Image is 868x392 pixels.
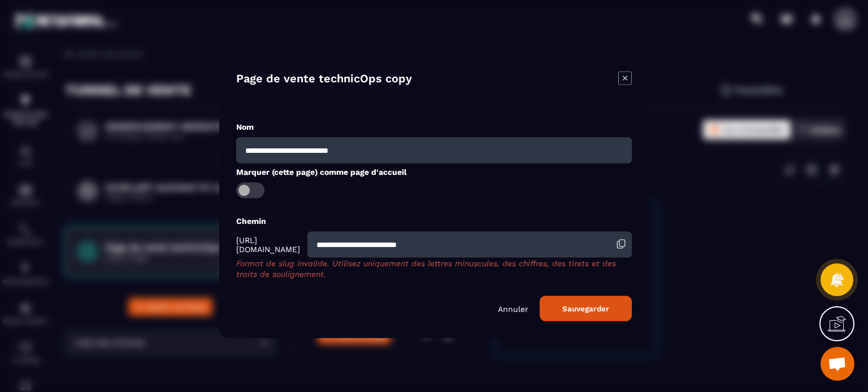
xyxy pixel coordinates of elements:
[236,71,412,87] h4: Page de vente technicOps copy
[236,122,254,131] label: Nom
[236,258,616,278] span: Format de slug invalide. Utilisez uniquement des lettres minuscules, des chiffres, des tirets et ...
[236,167,407,176] label: Marquer (cette page) comme page d'accueil
[540,296,632,321] button: Sauvegarder
[498,304,528,313] p: Annuler
[821,347,854,381] div: Ouvrir le chat
[236,235,305,253] span: [URL][DOMAIN_NAME]
[236,216,266,225] label: Chemin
